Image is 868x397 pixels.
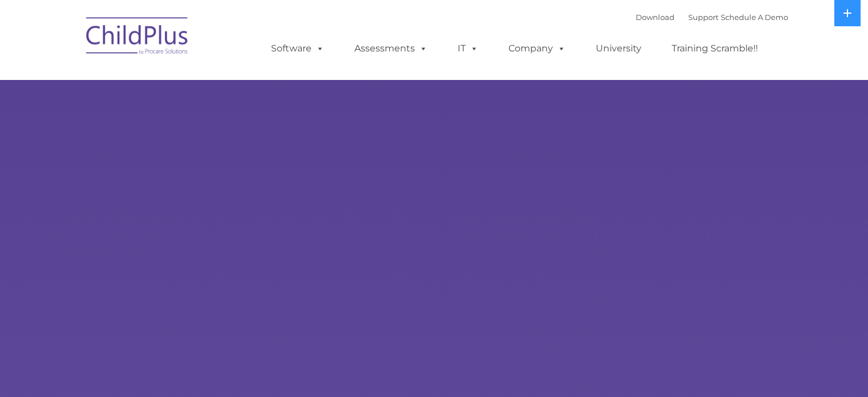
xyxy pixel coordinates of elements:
[584,37,653,60] a: University
[343,37,439,60] a: Assessments
[636,13,675,22] a: Download
[660,37,769,60] a: Training Scramble!!
[80,9,195,66] img: ChildPlus by Procare Solutions
[688,13,718,22] a: Support
[636,13,788,22] font: |
[721,13,788,22] a: Schedule A Demo
[497,37,577,60] a: Company
[260,37,336,60] a: Software
[446,37,490,60] a: IT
